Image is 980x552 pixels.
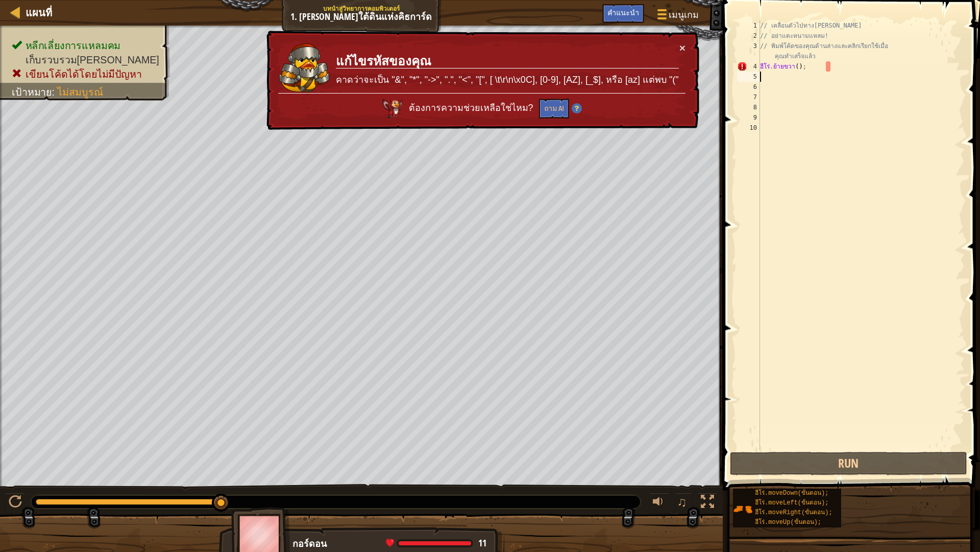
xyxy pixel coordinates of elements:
button: Ctrl + P: Play [5,493,26,514]
li: เก็บรวบรวมอัญมณี [12,53,159,67]
button: เมนูเกม [649,4,705,28]
font: คาดว่าจะเป็น "&", "*", "->", ".", "<", "[", [ \t\r\n\x0C], [0-9], [AZ], [_$], หรือ [az] แต่พบ "(" [336,74,679,84]
font: 8 [753,104,757,111]
font: หลีกเลี่ยงการแหลมคม [26,40,120,51]
a: แผนที่ [20,6,52,19]
button: × [679,42,685,53]
font: 9 [753,114,757,121]
font: ถาม AI [544,103,564,113]
button: ♫ [675,493,692,514]
font: 3 [753,42,757,50]
font: ฮีโร่.moveUp(ขั้นตอน); [755,519,821,526]
font: 1 [753,22,757,29]
li: หลีกเลี่ยงการแหลมคม [12,38,159,53]
font: แก้ไขรหัสของคุณ [336,52,431,70]
span: 11 [478,537,486,549]
font: กอร์ดอน [292,537,327,550]
img: portrait.png [733,499,752,519]
font: เขียนโค้ดได้โดยไม่มีปัญหา [26,68,142,80]
button: สลับเต็มจอ [697,493,718,514]
font: ฮีโร่.moveLeft(ขั้นตอน); [755,499,828,507]
font: 2 [753,32,757,39]
font: แผนที่ [26,6,52,19]
font: ไม่สมบูรณ์ [57,86,103,98]
font: 5 [753,73,757,80]
font: 4 [753,63,757,70]
li: เขียนโค้ดได้โดยไม่มีปัญหา [12,67,159,81]
font: ต้องการความช่วยเหลือใช่ไหม? [409,103,533,113]
span: ♫ [677,494,687,510]
img: คำใบ้ [572,103,582,113]
button: ถาม AI [539,99,569,119]
font: คำแนะนำ [607,8,639,17]
font: เก็บรวบรวม[PERSON_NAME] [26,54,159,65]
font: 6 [753,83,757,90]
font: ฮีโร่.moveDown(ขั้นตอน); [755,490,828,497]
font: เมนูเกม [669,8,699,21]
font: เป้าหมาย [12,86,52,98]
img: duck_senick.png [279,43,330,93]
img: AI [382,99,403,118]
font: 7 [753,94,757,101]
font: 10 [749,124,756,131]
button: Run [730,452,968,475]
button: ปรับระดับเสียง [649,493,670,514]
div: health: 11 / 11 [386,539,486,548]
font: : [52,86,55,98]
font: ฮีโร่.moveRight(ขั้นตอน); [755,509,832,516]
